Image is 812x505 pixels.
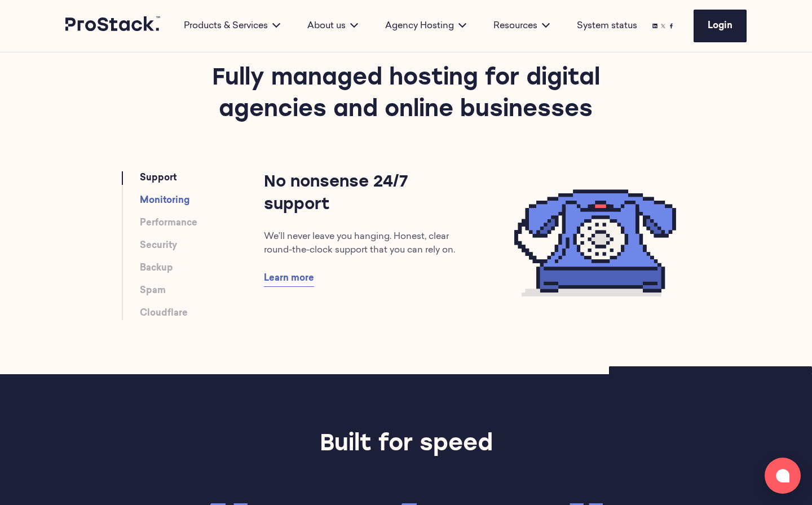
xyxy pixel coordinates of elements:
[140,239,264,252] li: Security
[264,274,314,283] span: Learn more
[140,262,264,275] li: Backup
[694,10,747,42] a: Login
[140,216,197,230] a: Performance
[140,171,176,185] a: Support
[264,271,314,287] a: Learn more
[140,194,189,207] a: Monitoring
[170,19,294,33] div: Products & Services
[202,63,611,171] h2: Fully managed hosting for digital agencies and online businesses
[294,19,372,33] div: About us
[140,216,264,230] li: Performance
[264,171,477,216] p: No nonsense 24/7 support
[372,19,480,33] div: Agency Hosting
[140,171,264,185] li: Support
[264,230,477,257] p: We’ll never leave you hanging. Honest, clear round-the-clock support that you can rely on.
[140,194,264,207] li: Monitoring
[140,239,177,252] a: Security
[140,262,173,275] a: Backup
[140,307,264,320] li: Cloudflare
[480,19,563,33] div: Resources
[140,284,166,298] a: Spam
[65,16,161,36] a: Prostack logo
[320,429,493,460] h2: Built for speed
[765,458,801,494] button: Open chat window
[708,21,732,30] span: Login
[140,307,188,320] a: Cloudflare
[577,19,637,33] a: System status
[140,284,264,298] li: Spam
